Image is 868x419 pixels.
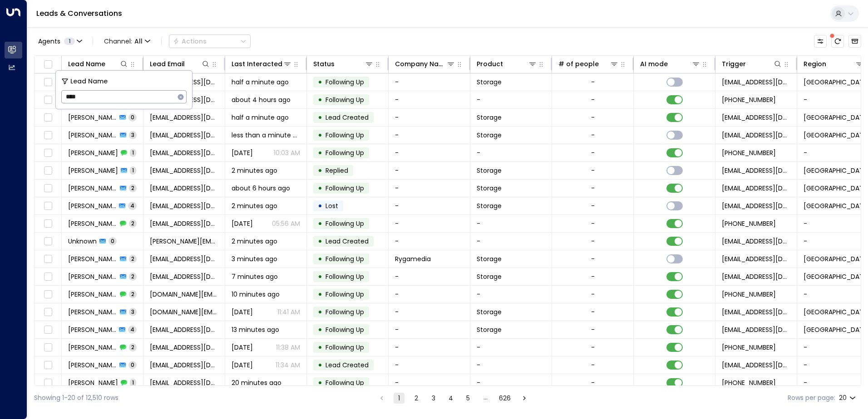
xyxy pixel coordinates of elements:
span: 10 minutes ago [232,290,280,299]
div: Status [313,58,374,69]
td: - [389,180,470,197]
span: +15039647927 [722,343,776,352]
span: Simon Zivny [68,343,117,352]
span: Replied [325,166,348,175]
td: - [389,162,470,179]
span: Ruth Murphy [68,219,117,228]
span: Storage [477,78,502,87]
td: - [470,339,552,356]
div: Lead Email [150,58,185,69]
td: - [470,356,552,374]
span: simonzster@gmail.com [150,325,218,334]
span: Sep 07, 2025 [232,361,253,370]
span: leads@space-station.co.uk [722,78,790,87]
span: Following Up [325,184,364,193]
div: - [591,343,595,352]
span: Simon Zivny [68,325,116,334]
span: helendtindall@gmail.com [150,378,218,387]
span: doctaylor57@googlemail.com [150,166,218,175]
span: Toggle select row [42,77,54,88]
span: Following Up [325,254,364,263]
td: - [470,286,552,303]
span: gergo.kp@gmail.com [150,290,218,299]
span: Toggle select row [42,360,54,371]
span: Luke Fitzpatrick [68,131,117,140]
span: leads@space-station.co.uk [722,254,790,263]
button: Channel:All [100,35,154,48]
div: - [591,95,595,104]
div: Region [804,58,826,69]
button: Actions [169,34,251,48]
div: - [591,325,595,334]
span: +447734220919 [722,219,776,228]
span: about 4 hours ago [232,95,291,104]
span: Toggle select row [42,94,54,106]
span: Toggle select row [42,271,54,283]
span: Lead Name [70,76,108,87]
span: 2 minutes ago [232,201,277,210]
span: Following Up [325,325,364,334]
button: Archived Leads [848,35,861,48]
div: • [318,145,322,161]
div: - [591,361,595,370]
span: +447917453030 [722,378,776,387]
span: 2 [129,219,137,227]
span: +447712095224 [722,95,776,104]
span: Toggle select row [42,289,54,300]
label: Rows per page: [788,393,835,403]
div: - [591,201,595,210]
div: Trigger [722,58,782,69]
span: simonzster@gmail.com [150,343,218,352]
span: Following Up [325,307,364,317]
span: Channel: [100,35,154,48]
div: # of people [558,58,599,69]
span: 3 minutes ago [232,254,277,263]
span: leads@space-station.co.uk [722,361,790,370]
span: ruthmurphy08@hotmail.com [150,201,218,210]
span: There are new threads available. Refresh the grid to view the latest updates. [831,35,844,48]
span: Storage [477,113,502,122]
td: - [389,233,470,250]
span: Lead Created [325,361,369,370]
div: Lead Email [150,58,210,69]
span: Sep 13, 2025 [232,343,253,352]
span: leads@space-station.co.uk [722,307,790,317]
td: - [389,374,470,391]
div: - [591,307,595,317]
div: Lead Name [68,58,128,69]
span: Toggle select row [42,218,54,229]
button: Agents1 [34,35,85,48]
span: about 6 hours ago [232,184,290,193]
a: Leads & Conversations [36,8,122,19]
span: leads@space-station.co.uk [722,113,790,122]
div: Company Name [395,58,455,69]
div: … [480,393,491,404]
span: Lost [325,201,338,210]
span: 0 [108,237,117,245]
span: 2 [129,255,137,263]
div: Product [477,58,537,69]
td: - [389,339,470,356]
div: • [318,340,322,355]
div: - [591,113,595,122]
span: All [134,38,143,45]
span: leads@space-station.co.uk [722,272,790,281]
span: 2 [129,184,137,192]
button: Go to page 626 [497,393,513,404]
div: • [318,198,322,214]
span: Gergo Kisszely-Papp [68,290,117,299]
td: - [389,215,470,232]
div: • [318,127,322,143]
span: Toggle select row [42,165,54,176]
span: Storage [477,325,502,334]
span: leads@space-station.co.uk [722,166,790,175]
div: - [591,237,595,246]
span: Following Up [325,290,364,299]
div: Product [477,58,503,69]
span: Toggle select row [42,130,54,141]
span: Sep 13, 2025 [232,148,253,157]
span: Storage [477,131,502,140]
button: Go to page 2 [411,393,422,404]
span: Simon Zivny [68,361,117,370]
nav: pagination navigation [376,392,530,404]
